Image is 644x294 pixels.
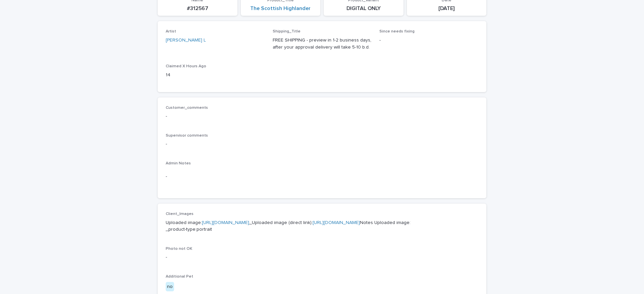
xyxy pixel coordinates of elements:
[166,72,265,79] p: 14
[166,29,176,33] span: Artist
[166,275,193,279] span: Additional Pet
[379,37,478,44] p: -
[162,5,233,12] p: #312567
[166,134,208,138] span: Supervisor comments
[166,173,478,180] p: -
[166,37,206,44] a: [PERSON_NAME] L
[273,37,372,51] p: FREE SHIPPING - preview in 1-2 business days, after your approval delivery will take 5-10 b.d.
[379,29,415,33] span: Since needs fixing
[166,247,192,251] span: Photo not OK
[250,5,311,12] a: The Scottish Highlander
[166,254,478,261] p: -
[273,29,301,33] span: Shipping_Title
[313,220,360,225] a: [URL][DOMAIN_NAME]
[411,5,483,12] p: [DATE]
[166,106,208,110] span: Customer_comments
[166,161,191,165] span: Admin Notes
[328,5,399,12] p: DIGITAL ONLY
[166,219,478,233] p: Uploaded image: _Uploaded image (direct link): Notes Uploaded image: _product-type:portrait
[202,220,249,225] a: [URL][DOMAIN_NAME]
[166,64,206,68] span: Claimed X Hours Ago
[166,212,194,216] span: Client_Images
[166,282,174,292] div: no
[166,141,478,148] p: -
[166,113,478,120] p: -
